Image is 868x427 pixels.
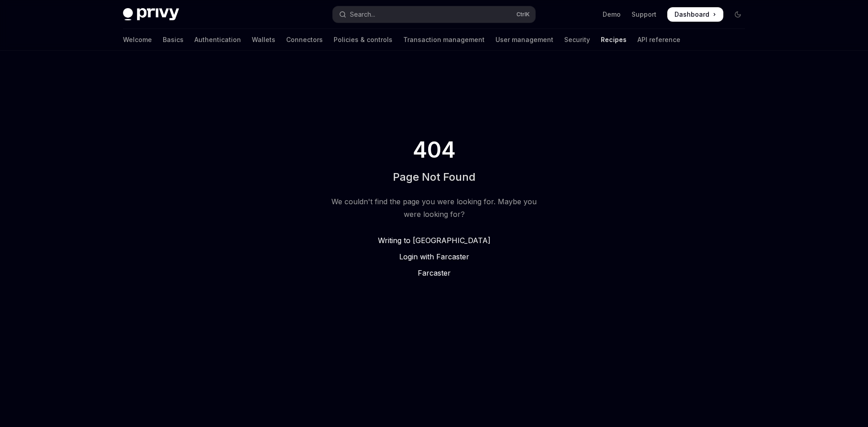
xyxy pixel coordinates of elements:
span: 404 [411,137,458,163]
h1: Page Not Found [393,170,476,184]
a: Policies & controls [334,29,392,51]
div: We couldn't find the page you were looking for. Maybe you were looking for? [327,195,541,221]
span: Writing to [GEOGRAPHIC_DATA] [378,236,491,245]
a: API reference [637,29,680,51]
div: Search... [350,9,375,20]
span: Login with Farcaster [399,252,469,261]
button: Toggle dark mode [731,7,745,22]
a: Dashboard [667,7,723,22]
a: Login with Farcaster [327,251,541,262]
a: Wallets [252,29,275,51]
a: Farcaster [327,267,541,278]
a: Demo [603,10,621,19]
a: Writing to [GEOGRAPHIC_DATA] [327,235,541,246]
a: Recipes [601,29,627,51]
a: Security [564,29,590,51]
a: Transaction management [403,29,485,51]
a: User management [495,29,553,51]
a: Basics [163,29,184,51]
span: Ctrl K [516,11,530,18]
a: Authentication [194,29,241,51]
a: Welcome [123,29,152,51]
a: Support [632,10,656,19]
img: dark logo [123,8,179,21]
span: Farcaster [418,268,451,277]
a: Connectors [286,29,323,51]
span: Dashboard [675,10,709,19]
button: Open search [333,6,535,23]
